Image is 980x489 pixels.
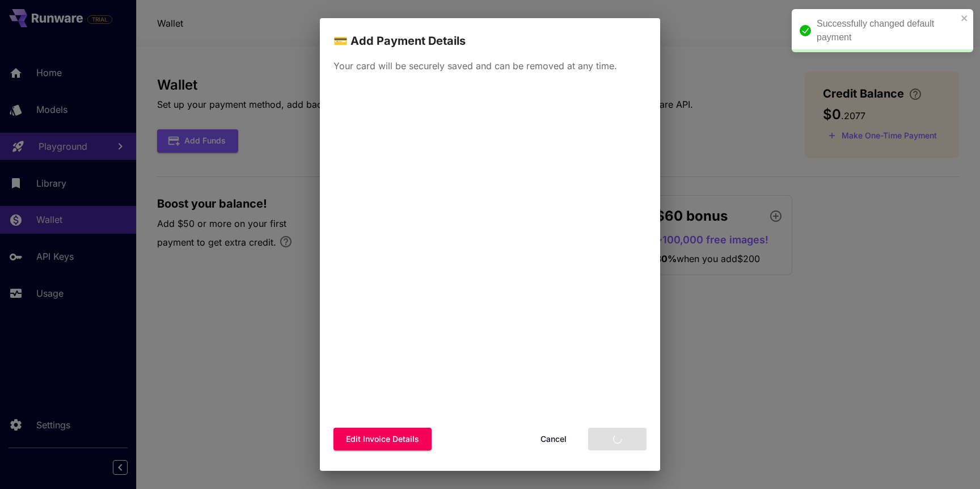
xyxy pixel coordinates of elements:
[320,18,660,50] h2: 💳 Add Payment Details
[333,59,647,73] p: Your card will be securely saved and can be removed at any time.
[331,84,649,421] iframe: Secure payment input frame
[528,428,579,451] button: Cancel
[333,428,432,451] button: Edit invoice details
[817,17,957,44] div: Successfully changed default payment
[961,14,969,23] button: close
